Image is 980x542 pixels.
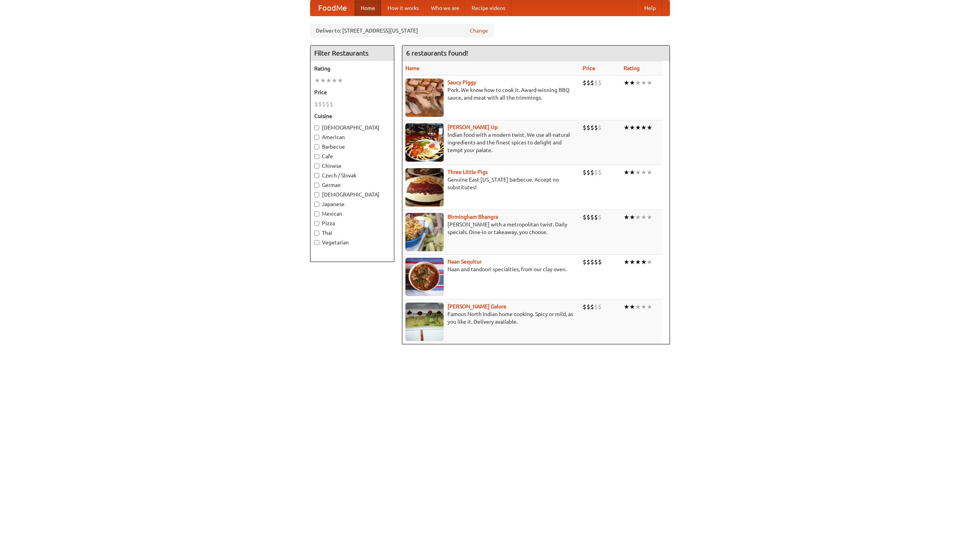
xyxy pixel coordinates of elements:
[314,76,320,85] li: ★
[647,168,652,177] li: ★
[405,168,444,206] img: littlepigs.jpg
[314,210,390,218] label: Mexican
[405,86,577,102] p: Pork. We know how to cook it. Award-winning BBQ sauce, and meat with all the trimmings.
[314,65,390,72] h5: Rating
[448,79,476,85] a: Saucy Piggy
[586,303,590,311] li: $
[638,0,662,16] a: Help
[354,0,381,16] a: Home
[583,168,586,177] li: $
[381,0,425,16] a: How it works
[448,214,498,220] a: Birmingham Bhangra
[314,125,319,130] input: [DEMOGRAPHIC_DATA]
[314,202,319,207] input: Japanese
[448,169,488,175] a: Three Little Pigs
[624,79,629,87] li: ★
[314,239,390,246] label: Vegetarian
[590,258,594,266] li: $
[590,123,594,132] li: $
[647,79,652,87] li: ★
[583,258,586,266] li: $
[583,65,595,71] a: Price
[594,168,598,177] li: $
[629,168,635,177] li: ★
[314,211,319,216] input: Mexican
[314,112,390,120] h5: Cuisine
[320,76,326,85] li: ★
[598,213,602,221] li: $
[330,100,333,108] li: $
[310,46,394,61] h4: Filter Restaurants
[590,213,594,221] li: $
[405,131,577,154] p: Indian food with a modern twist. We use all-natural ingredients and the finest spices to delight ...
[624,303,629,311] li: ★
[629,79,635,87] li: ★
[624,123,629,132] li: ★
[314,88,390,96] h5: Price
[314,192,319,197] input: [DEMOGRAPHIC_DATA]
[314,231,319,236] input: Thai
[641,303,647,311] li: ★
[314,133,390,141] label: American
[583,213,586,221] li: $
[405,79,444,117] img: saucy.jpg
[598,303,602,311] li: $
[641,168,647,177] li: ★
[594,303,598,311] li: $
[448,124,498,130] a: [PERSON_NAME] Up
[405,213,444,251] img: bhangra.jpg
[314,124,390,131] label: [DEMOGRAPHIC_DATA]
[624,65,640,71] a: Rating
[641,213,647,221] li: ★
[594,258,598,266] li: $
[314,173,319,178] input: Czech / Slovak
[314,183,319,188] input: German
[635,79,641,87] li: ★
[641,258,647,266] li: ★
[629,123,635,132] li: ★
[598,168,602,177] li: $
[326,76,332,85] li: ★
[314,152,390,160] label: Cafe
[405,258,444,296] img: naansequitur.jpg
[647,303,652,311] li: ★
[405,310,577,326] p: Famous North Indian home cooking. Spicy or mild, as you like it. Delivery available.
[425,0,465,16] a: Who we are
[470,27,488,34] a: Change
[405,123,444,162] img: curryup.jpg
[314,100,318,108] li: $
[314,221,319,226] input: Pizza
[314,154,319,159] input: Cafe
[629,303,635,311] li: ★
[586,258,590,266] li: $
[629,213,635,221] li: ★
[406,49,468,57] ng-pluralize: 6 restaurants found!
[314,144,319,149] input: Barbecue
[332,76,337,85] li: ★
[448,303,506,309] b: [PERSON_NAME] Galore
[448,259,482,265] a: Naan Sequitur
[594,213,598,221] li: $
[590,79,594,87] li: $
[586,168,590,177] li: $
[641,123,647,132] li: ★
[635,258,641,266] li: ★
[586,123,590,132] li: $
[635,303,641,311] li: ★
[405,176,577,191] p: Genuine East [US_STATE] barbecue. Accept no substitutes!
[647,213,652,221] li: ★
[635,213,641,221] li: ★
[337,76,343,85] li: ★
[583,123,586,132] li: $
[314,162,390,170] label: Chinese
[629,258,635,266] li: ★
[314,200,390,208] label: Japanese
[598,123,602,132] li: $
[314,219,390,227] label: Pizza
[624,213,629,221] li: ★
[647,258,652,266] li: ★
